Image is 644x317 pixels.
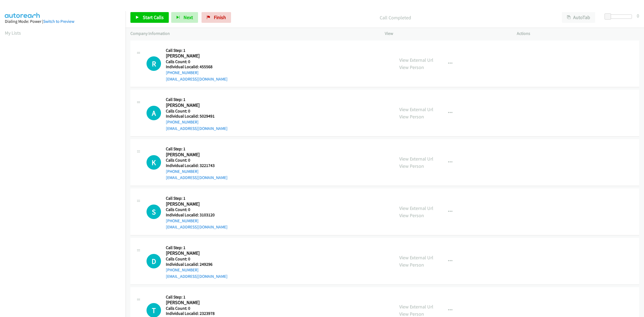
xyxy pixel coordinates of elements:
div: The call is yet to be attempted [147,155,161,170]
a: View Person [399,163,424,169]
h5: Individual Localid: 2323978 [166,311,228,316]
a: [EMAIL_ADDRESS][DOMAIN_NAME] [166,175,228,180]
h5: Calls Count: 0 [166,158,228,163]
div: Dialing Mode: Power | [5,18,121,25]
a: View External Url [399,254,433,261]
h5: Calls Count: 0 [166,108,228,114]
a: View External Url [399,205,433,211]
h5: Call Step: 1 [166,196,228,201]
h1: K [147,155,161,170]
h5: Individual Localid: 3221743 [166,163,228,168]
iframe: Resource Center [628,137,644,180]
a: [EMAIL_ADDRESS][DOMAIN_NAME] [166,274,228,279]
h5: Calls Count: 0 [166,59,228,64]
a: View Person [399,311,424,317]
a: [PHONE_NUMBER] [166,267,199,272]
h2: [PERSON_NAME] [166,201,221,207]
span: Start Calls [143,14,164,20]
h5: Individual Localid: 455568 [166,64,228,70]
a: View Person [399,64,424,70]
h1: S [147,205,161,219]
a: View External Url [399,57,433,63]
div: The call is yet to be attempted [147,205,161,219]
h5: Call Step: 1 [166,146,228,152]
iframe: Dialpad [5,41,126,296]
a: View Person [399,114,424,120]
h2: [PERSON_NAME] [166,300,221,306]
a: [PHONE_NUMBER] [166,70,199,75]
h5: Individual Localid: 3103120 [166,212,228,218]
h2: [PERSON_NAME] [166,250,221,256]
a: [PHONE_NUMBER] [166,218,199,223]
a: Start Calls [130,12,169,23]
span: Finish [214,14,226,20]
h5: Individual Localid: 249296 [166,262,228,267]
a: Switch to Preview [43,19,74,24]
div: The call is yet to be attempted [147,106,161,120]
div: 0 [637,12,639,19]
h2: [PERSON_NAME] [166,152,221,158]
h2: [PERSON_NAME] [166,53,221,59]
a: View External Url [399,106,433,112]
h2: [PERSON_NAME] [166,102,221,108]
a: View Person [399,212,424,218]
h5: Call Step: 1 [166,48,228,53]
a: View Person [399,262,424,268]
h5: Calls Count: 0 [166,207,228,212]
span: Next [184,14,193,20]
a: [PHONE_NUMBER] [166,169,199,174]
p: View [385,30,507,37]
a: [EMAIL_ADDRESS][DOMAIN_NAME] [166,224,228,229]
h1: A [147,106,161,120]
a: [EMAIL_ADDRESS][DOMAIN_NAME] [166,126,228,131]
h1: D [147,254,161,268]
h1: R [147,56,161,71]
h5: Individual Localid: 5029491 [166,114,228,119]
div: The call is yet to be attempted [147,254,161,268]
h5: Calls Count: 0 [166,306,228,311]
h5: Call Step: 1 [166,245,228,250]
p: Call Completed [238,14,552,21]
button: Next [171,12,198,23]
h5: Calls Count: 0 [166,256,228,262]
p: Company Information [130,30,375,37]
button: AutoTab [562,12,595,23]
a: [EMAIL_ADDRESS][DOMAIN_NAME] [166,76,228,82]
div: Delay between calls (in seconds) [607,14,632,19]
h5: Call Step: 1 [166,294,228,300]
a: View External Url [399,156,433,162]
p: Actions [517,30,639,37]
a: [PHONE_NUMBER] [166,119,199,125]
a: Finish [202,12,231,23]
a: My Lists [5,30,21,36]
a: View External Url [399,304,433,310]
h5: Call Step: 1 [166,97,228,102]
